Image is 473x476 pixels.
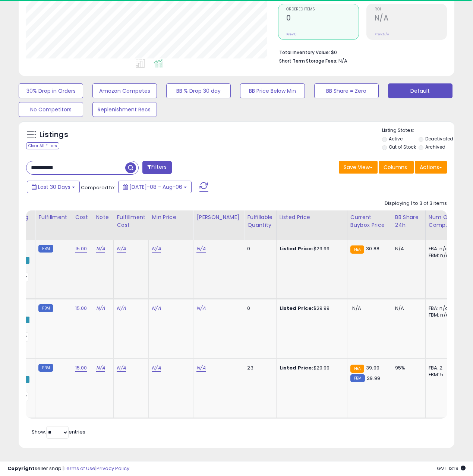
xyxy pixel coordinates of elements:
[425,136,453,142] label: Deactivated
[384,164,407,171] span: Columns
[350,213,389,229] div: Current Buybox Price
[38,213,69,221] div: Fulfillment
[247,213,273,229] div: Fulfillable Quantity
[429,371,453,378] div: FBM: 5
[352,305,361,312] span: N/A
[196,213,241,221] div: [PERSON_NAME]
[118,181,192,193] button: [DATE]-08 - Aug-06
[247,245,270,252] div: 0
[429,365,453,371] div: FBA: 2
[129,183,182,191] span: [DATE]-08 - Aug-06
[40,130,68,140] h5: Listings
[64,465,95,472] a: Terms of Use
[279,58,337,64] b: Short Term Storage Fees:
[117,364,126,372] a: N/A
[366,364,379,371] span: 39.99
[395,305,420,312] div: N/A
[279,47,441,56] li: $0
[429,245,453,252] div: FBA: n/a
[97,465,129,472] a: Privacy Policy
[247,365,270,371] div: 23
[152,245,161,253] a: N/A
[350,365,364,373] small: FBA
[279,49,330,55] b: Total Inventory Value:
[429,213,456,229] div: Num of Comp.
[280,213,344,221] div: Listed Price
[375,14,447,24] h2: N/A
[286,32,297,37] small: Prev: 0
[75,245,87,253] a: 15.00
[117,245,126,253] a: N/A
[389,144,416,150] label: Out of Stock
[339,161,378,174] button: Save View
[338,57,347,64] span: N/A
[280,305,341,312] div: $29.99
[38,364,53,372] small: FBM
[26,142,59,149] div: Clear All Filters
[415,161,447,174] button: Actions
[425,144,445,150] label: Archived
[375,32,389,37] small: Prev: N/A
[19,83,83,98] button: 30% Drop in Orders
[286,7,358,12] span: Ordered Items
[75,213,90,221] div: Cost
[75,305,87,312] a: 15.00
[92,83,157,98] button: Amazon Competes
[280,245,341,252] div: $29.99
[385,200,447,207] div: Displaying 1 to 3 of 3 items
[280,305,313,312] b: Listed Price:
[38,304,53,312] small: FBM
[286,14,358,24] h2: 0
[379,161,414,174] button: Columns
[395,213,422,229] div: BB Share 24h.
[437,465,466,472] span: 2025-09-6 13:19 GMT
[280,245,313,252] b: Listed Price:
[96,364,105,372] a: N/A
[367,375,380,382] span: 29.99
[152,305,161,312] a: N/A
[27,181,80,193] button: Last 30 Days
[196,305,205,312] a: N/A
[38,183,70,191] span: Last 30 Days
[96,305,105,312] a: N/A
[314,83,379,98] button: BB Share = Zero
[366,245,379,252] span: 30.88
[7,465,129,472] div: seller snap | |
[196,245,205,253] a: N/A
[350,245,364,254] small: FBA
[429,312,453,318] div: FBM: n/a
[395,245,420,252] div: N/A
[280,364,313,371] b: Listed Price:
[7,465,35,472] strong: Copyright
[388,83,452,98] button: Default
[117,213,145,229] div: Fulfillment Cost
[75,364,87,372] a: 15.00
[152,213,190,221] div: Min Price
[81,184,115,191] span: Compared to:
[96,245,105,253] a: N/A
[395,365,420,371] div: 95%
[247,305,270,312] div: 0
[32,428,85,435] span: Show: entries
[19,102,83,117] button: No Competitors
[117,305,126,312] a: N/A
[38,245,53,253] small: FBM
[389,136,403,142] label: Active
[152,364,161,372] a: N/A
[429,252,453,259] div: FBM: n/a
[196,364,205,372] a: N/A
[382,127,454,134] p: Listing States:
[3,213,32,221] div: Repricing
[96,213,111,221] div: Note
[280,365,341,371] div: $29.99
[166,83,231,98] button: BB % Drop 30 day
[350,374,365,382] small: FBM
[375,7,447,12] span: ROI
[429,305,453,312] div: FBA: n/a
[142,161,171,174] button: Filters
[240,83,305,98] button: BB Price Below Min
[92,102,157,117] button: Replenishment Recs.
